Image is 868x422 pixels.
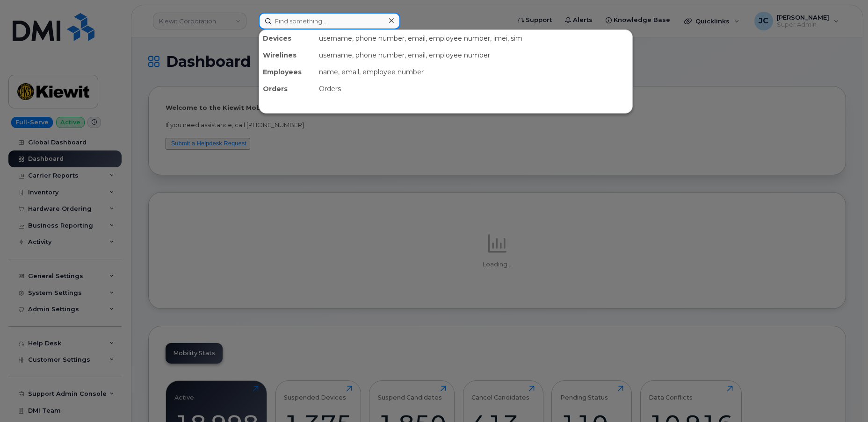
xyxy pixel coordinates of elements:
[259,30,315,47] div: Devices
[827,381,861,415] iframe: Messenger Launcher
[259,47,315,64] div: Wirelines
[315,64,632,80] div: name, email, employee number
[259,64,315,80] div: Employees
[315,47,632,64] div: username, phone number, email, employee number
[315,80,632,97] div: Orders
[315,30,632,47] div: username, phone number, email, employee number, imei, sim
[259,80,315,97] div: Orders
